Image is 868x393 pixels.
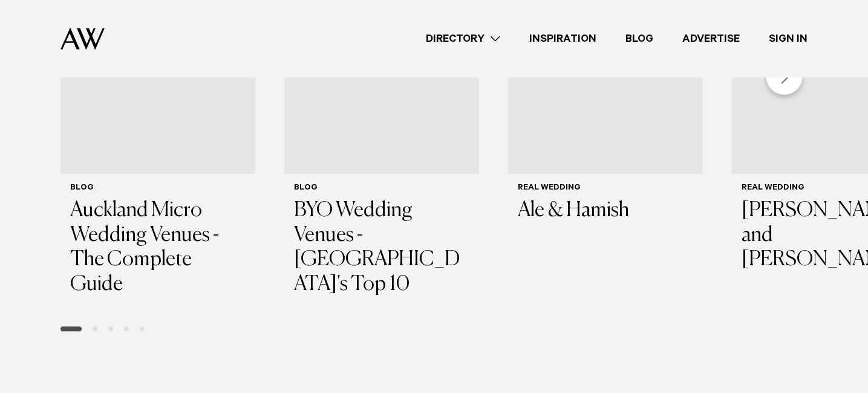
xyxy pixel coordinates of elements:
h6: Blog [294,183,469,194]
a: Directory [411,31,515,47]
a: Blog [611,31,668,47]
h3: BYO Wedding Venues - [GEOGRAPHIC_DATA]'s Top 10 [294,199,469,297]
h6: Blog [70,183,246,194]
img: Auckland Weddings Logo [60,27,105,50]
h3: Auckland Micro Wedding Venues - The Complete Guide [70,199,246,297]
a: Advertise [668,31,754,47]
h3: Ale & Hamish [518,199,693,223]
h6: Real Wedding [518,183,693,194]
a: Inspiration [515,31,611,47]
a: Sign In [754,31,822,47]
